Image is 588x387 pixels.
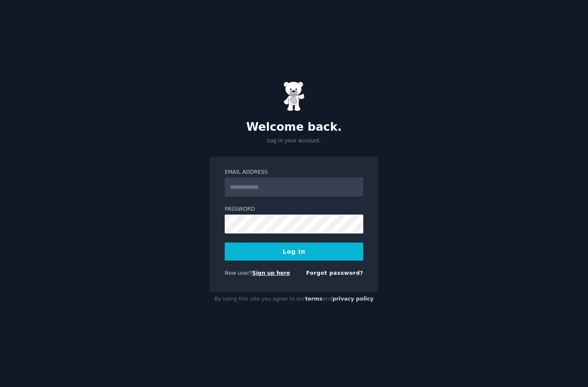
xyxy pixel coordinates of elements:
a: privacy policy [332,296,374,302]
label: Password [225,206,363,213]
h2: Welcome back. [210,120,378,134]
label: Email Address [225,169,363,176]
a: Sign up here [252,270,290,276]
div: By using this site you agree to our and [210,292,378,306]
a: terms [305,296,322,302]
p: Log in your account. [210,137,378,145]
img: Gummy Bear [283,81,305,111]
button: Log In [225,243,363,261]
span: New user? [225,270,252,276]
a: Forgot password? [306,270,363,276]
